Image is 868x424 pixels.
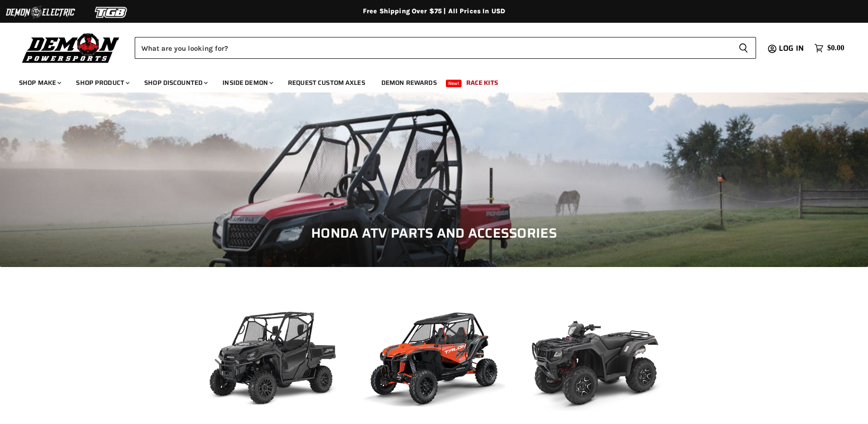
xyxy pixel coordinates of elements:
input: Search [135,37,731,59]
h1: Honda ATV Parts and Accessories [14,225,854,241]
img: TGB Logo 2 [76,3,147,21]
ul: Main menu [12,69,842,92]
span: Log in [779,42,804,54]
span: New! [446,80,462,87]
img: Talon [363,295,505,414]
img: Demon Electric Logo 2 [5,3,76,21]
div: Free Shipping Over $75 | All Prices In USD [55,7,813,16]
a: Demon Rewards [374,73,444,92]
a: $0.00 [810,41,849,55]
form: Product [135,37,756,59]
img: Demon Powersports [19,31,123,65]
a: Shop Make [12,73,67,92]
a: Shop Product [69,73,135,92]
a: Request Custom Axles [281,73,372,92]
a: Shop Discounted [137,73,213,92]
a: Race Kits [459,73,505,92]
button: Search [731,37,756,59]
span: $0.00 [827,44,844,53]
img: Foreman [524,295,666,414]
a: Inside Demon [215,73,279,92]
a: Log in [775,44,810,53]
img: Pioneer [202,295,344,414]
